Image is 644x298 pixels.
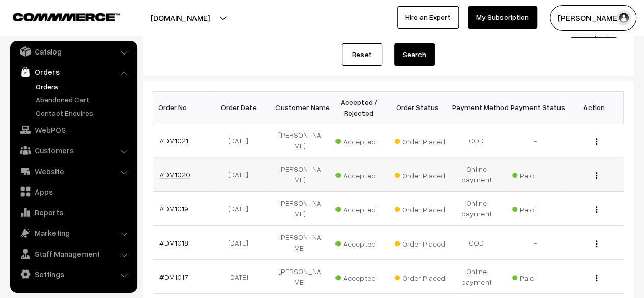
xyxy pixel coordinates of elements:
[159,273,188,281] a: #DM1017
[447,157,506,192] td: Online payment
[395,270,445,283] span: Order Placed
[506,226,565,260] td: -
[13,265,134,283] a: Settings
[335,270,386,283] span: Accepted
[596,240,597,247] img: Menu
[506,123,565,157] td: -
[512,202,563,215] span: Paid
[271,226,330,260] td: [PERSON_NAME]
[212,123,271,157] td: [DATE]
[447,92,506,123] th: Payment Method
[271,260,330,294] td: [PERSON_NAME]
[159,238,188,247] a: #DM1018
[153,92,212,123] th: Order No
[395,202,445,215] span: Order Placed
[447,123,506,157] td: COD
[13,42,134,61] a: Catalog
[506,92,565,123] th: Payment Status
[13,13,120,21] img: COMMMERCE
[329,92,388,123] th: Accepted / Rejected
[271,92,330,123] th: Customer Name
[550,5,636,31] button: [PERSON_NAME]
[596,275,597,281] img: Menu
[395,236,445,249] span: Order Placed
[159,136,188,145] a: #DM1021
[212,226,271,260] td: [DATE]
[596,172,597,179] img: Menu
[33,94,134,105] a: Abandoned Cart
[271,157,330,192] td: [PERSON_NAME]
[271,123,330,157] td: [PERSON_NAME]
[397,6,459,29] a: Hire an Expert
[335,168,386,181] span: Accepted
[512,168,563,181] span: Paid
[13,224,134,242] a: Marketing
[335,202,386,215] span: Accepted
[13,245,134,263] a: Staff Management
[395,168,445,181] span: Order Placed
[159,170,190,179] a: #DM1020
[335,133,386,147] span: Accepted
[212,92,271,123] th: Order Date
[342,43,382,66] a: Reset
[596,138,597,145] img: Menu
[447,226,506,260] td: COD
[447,260,506,294] td: Online payment
[447,192,506,226] td: Online payment
[13,182,134,201] a: Apps
[212,192,271,226] td: [DATE]
[13,121,134,139] a: WebPOS
[468,6,537,29] a: My Subscription
[159,204,188,213] a: #DM1019
[394,43,435,66] button: Search
[512,270,563,283] span: Paid
[395,133,445,147] span: Order Placed
[212,157,271,192] td: [DATE]
[13,63,134,81] a: Orders
[13,141,134,159] a: Customers
[565,92,624,123] th: Action
[13,162,134,180] a: Website
[33,107,134,118] a: Contact Enquires
[13,203,134,222] a: Reports
[271,192,330,226] td: [PERSON_NAME]
[388,92,447,123] th: Order Status
[335,236,386,249] span: Accepted
[616,10,631,25] img: user
[596,206,597,213] img: Menu
[13,10,102,22] a: COMMMERCE
[33,81,134,92] a: Orders
[115,5,245,31] button: [DOMAIN_NAME]
[212,260,271,294] td: [DATE]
